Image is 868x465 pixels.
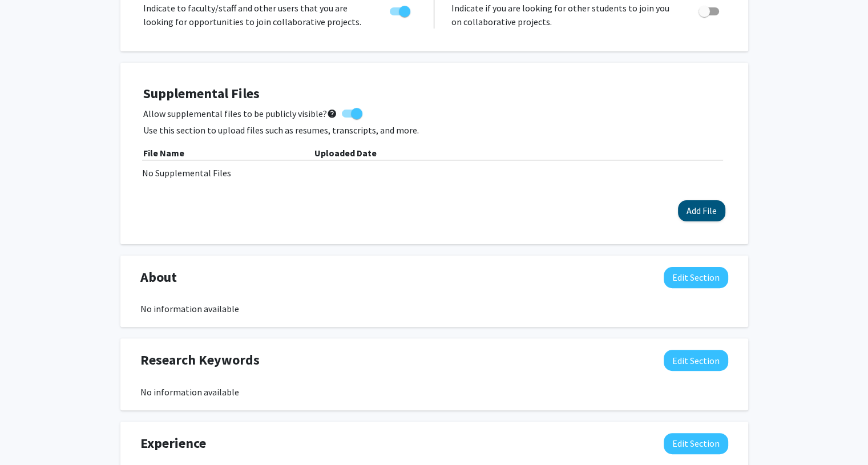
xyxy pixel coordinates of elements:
[143,86,725,102] h4: Supplemental Files
[143,123,725,137] p: Use this section to upload files such as resumes, transcripts, and more.
[678,200,725,221] button: Add File
[140,302,728,316] div: No information available
[142,166,726,180] div: No Supplemental Files
[664,433,728,454] button: Edit Experience
[140,350,260,370] span: Research Keywords
[140,267,177,288] span: About
[664,267,728,288] button: Edit About
[451,1,677,29] p: Indicate if you are looking for other students to join you on collaborative projects.
[140,433,206,454] span: Experience
[143,107,337,120] span: Allow supplemental files to be publicly visible?
[664,350,728,371] button: Edit Research Keywords
[314,147,377,159] b: Uploaded Date
[9,414,49,456] iframe: Chat
[385,1,417,18] div: Toggle
[140,385,728,399] div: No information available
[143,1,368,29] p: Indicate to faculty/staff and other users that you are looking for opportunities to join collabor...
[327,107,337,120] mat-icon: help
[143,147,184,159] b: File Name
[694,1,725,18] div: Toggle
